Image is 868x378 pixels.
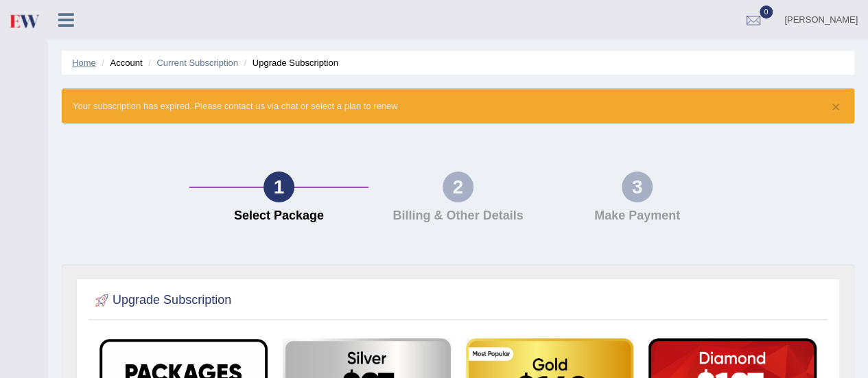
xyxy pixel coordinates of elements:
h4: Make Payment [554,209,720,223]
span: 0 [760,5,773,19]
div: Your subscription has expired. Please contact us via chat or select a plan to renew [62,88,854,123]
h4: Select Package [196,209,362,223]
h4: Billing & Other Details [375,209,541,223]
a: Current Subscription [156,58,238,68]
li: Account [98,56,142,69]
div: 1 [263,172,294,202]
a: Home [72,58,96,68]
div: 3 [622,172,653,202]
button: × [832,99,840,114]
div: 2 [443,172,473,202]
li: Upgrade Subscription [241,56,338,69]
h2: Upgrade Subscription [92,290,231,311]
